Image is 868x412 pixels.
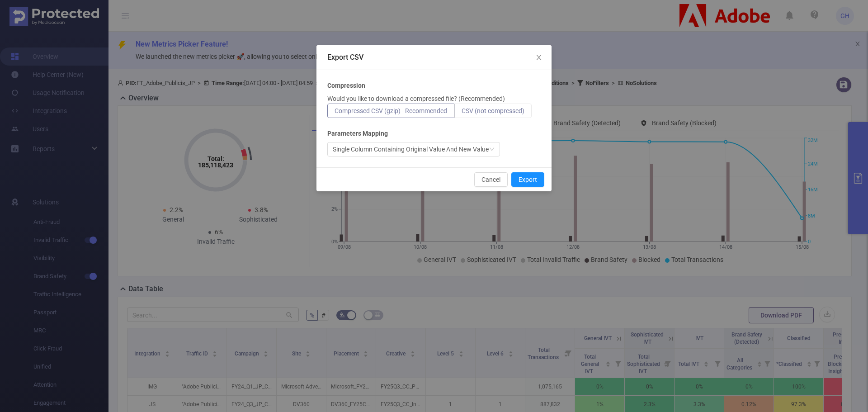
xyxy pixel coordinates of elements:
[327,52,541,62] div: Export CSV
[333,142,489,156] div: Single Column Containing Original Value And New Value
[335,107,447,114] span: Compressed CSV (gzip) - Recommended
[511,172,544,187] button: Export
[489,147,495,153] i: icon: down
[526,45,552,71] button: Close
[327,94,505,104] p: Would you like to download a compressed file? (Recommended)
[327,129,388,138] b: Parameters Mapping
[462,107,524,114] span: CSV (not compressed)
[474,172,508,187] button: Cancel
[327,81,365,90] b: Compression
[535,54,542,61] i: icon: close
